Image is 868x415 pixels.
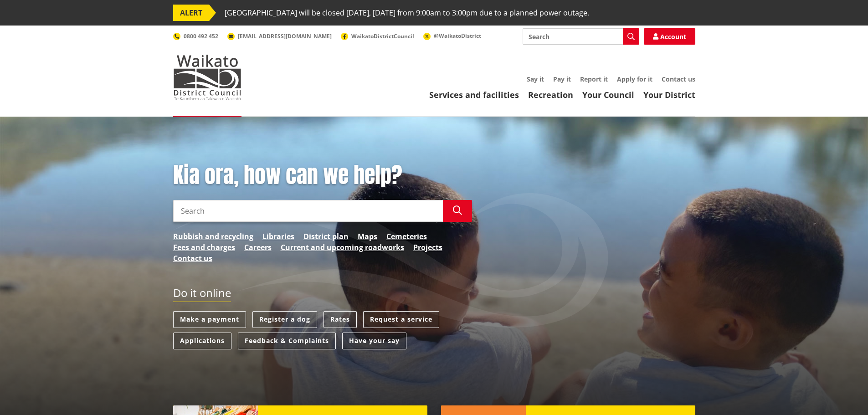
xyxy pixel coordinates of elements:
a: Recreation [528,89,573,100]
span: @WaikatoDistrict [434,32,481,40]
a: Rates [324,311,357,328]
a: [EMAIL_ADDRESS][DOMAIN_NAME] [227,32,332,40]
a: Careers [244,242,272,253]
a: Your Council [582,89,634,100]
a: Register a dog [252,311,317,328]
span: WaikatoDistrictCouncil [351,32,414,40]
a: Services and facilities [429,89,519,100]
a: Account [644,28,695,45]
input: Search input [173,200,443,222]
a: @WaikatoDistrict [423,32,481,40]
a: Pay it [553,75,571,83]
span: [GEOGRAPHIC_DATA] will be closed [DATE], [DATE] from 9:00am to 3:00pm due to a planned power outage. [225,5,589,21]
a: Make a payment [173,311,246,328]
a: Your District [643,89,695,100]
img: Waikato District Council - Te Kaunihera aa Takiwaa o Waikato [173,55,241,100]
a: Current and upcoming roadworks [281,242,404,253]
a: Rubbish and recycling [173,231,253,242]
a: Contact us [173,253,212,264]
a: District plan [303,231,349,242]
a: Cemeteries [386,231,427,242]
a: Fees and charges [173,242,235,253]
span: 0800 492 452 [184,32,218,40]
a: Have your say [342,333,406,349]
a: Libraries [262,231,294,242]
a: WaikatoDistrictCouncil [341,32,414,40]
a: Request a service [363,311,439,328]
a: 0800 492 452 [173,32,218,40]
h2: Do it online [173,287,231,302]
a: Apply for it [617,75,652,83]
a: Projects [413,242,442,253]
span: ALERT [173,5,209,21]
h1: Kia ora, how can we help? [173,162,472,189]
input: Search input [523,28,639,45]
a: Applications [173,333,231,349]
a: Say it [527,75,544,83]
a: Feedback & Complaints [238,333,336,349]
a: Report it [580,75,608,83]
a: Maps [358,231,377,242]
span: [EMAIL_ADDRESS][DOMAIN_NAME] [238,32,332,40]
a: Contact us [662,75,695,83]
